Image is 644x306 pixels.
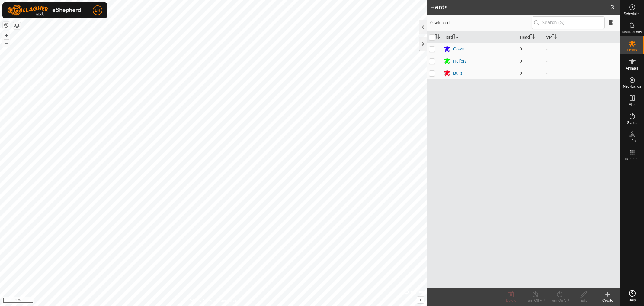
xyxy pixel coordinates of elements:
span: Notifications [622,30,642,34]
div: Heifers [453,58,466,64]
th: Herd [441,31,517,43]
button: Reset Map [3,22,10,29]
span: Delete [506,298,517,303]
a: Privacy Policy [190,298,212,304]
span: LH [95,7,100,14]
span: i [420,297,421,302]
span: Schedules [623,12,640,16]
div: Create [596,298,620,303]
span: VPs [629,103,635,106]
span: Animals [626,67,639,70]
span: 0 selected [430,20,532,26]
button: + [3,32,10,39]
td: - [544,55,620,67]
button: Map Layers [13,22,21,29]
div: Edit [572,298,596,303]
th: Head [517,31,544,43]
div: Turn On VP [547,298,572,303]
span: 3 [610,3,614,12]
button: i [417,297,424,303]
h2: Herds [430,4,610,11]
div: Bulls [453,70,462,76]
a: Help [620,288,644,304]
input: Search (S) [532,16,605,29]
div: Cows [453,46,464,52]
td: - [544,43,620,55]
span: Status [627,121,637,125]
img: Gallagher Logo [7,5,83,16]
span: Infra [628,139,636,143]
p-sorticon: Activate to sort [552,35,557,40]
a: Contact Us [219,298,237,304]
span: Neckbands [623,85,641,88]
span: 0 [520,59,522,63]
p-sorticon: Activate to sort [453,35,458,40]
span: Heatmap [625,157,639,161]
p-sorticon: Activate to sort [530,35,535,40]
th: VP [544,31,620,43]
span: 0 [520,71,522,76]
td: - [544,67,620,79]
div: Turn Off VP [523,298,547,303]
span: Help [628,298,636,302]
button: – [3,40,10,47]
span: Herds [627,48,637,52]
p-sorticon: Activate to sort [435,35,440,40]
span: 0 [520,47,522,51]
